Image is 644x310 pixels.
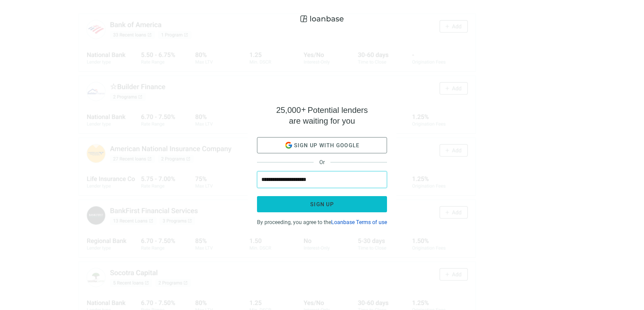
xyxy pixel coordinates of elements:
[257,196,387,212] button: Sign up
[314,159,330,165] span: Or
[294,142,360,149] span: Sign up with google
[276,105,301,115] span: 25,000
[257,137,387,153] button: Sign up with google
[257,218,387,225] div: By proceeding, you agree to the
[310,201,334,208] span: Sign up
[331,219,387,225] a: Loanbase Terms of use
[276,105,368,126] h4: Potential lenders are waiting for you
[301,105,306,114] span: +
